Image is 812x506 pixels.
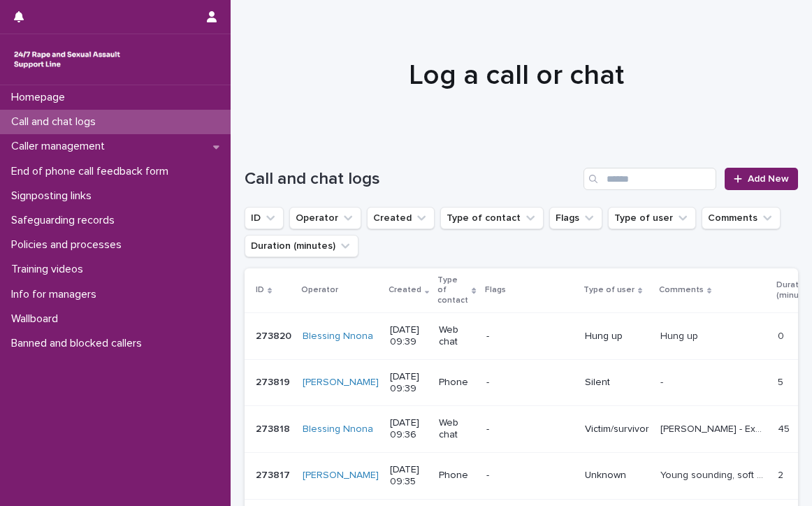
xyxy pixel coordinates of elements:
p: 273818 [256,421,293,435]
p: Comments [659,282,704,298]
p: Created [389,282,421,298]
p: 273819 [256,374,293,389]
p: - [486,470,574,482]
p: - [486,424,574,435]
span: Add New [748,174,789,184]
h1: Log a call or chat [245,59,788,92]
p: Training videos [6,263,94,276]
p: Homepage [6,91,76,104]
a: [PERSON_NAME] [303,377,379,389]
p: Young sounding, soft spoken, muffled voice with accent. Unable to catch name. Speaking a few word... [660,467,769,482]
h1: Call and chat logs [245,169,578,189]
p: Type of contact [437,273,468,308]
p: Holly - Experienced SV, explored feelings, provided emotional support, empowered. [660,421,769,435]
p: End of phone call feedback form [6,165,180,178]
p: - [486,331,574,342]
p: Call and chat logs [6,115,107,129]
p: Flags [485,282,506,298]
p: Phone [439,377,474,389]
p: 45 [778,421,792,435]
a: Add New [725,168,798,190]
button: Comments [702,207,781,229]
p: Operator [301,282,338,298]
p: Type of user [583,282,635,298]
p: Banned and blocked callers [6,337,153,350]
button: Type of contact [440,207,544,229]
p: [DATE] 09:35 [390,464,428,488]
p: Signposting links [6,189,103,203]
p: Info for managers [6,288,108,301]
a: Blessing Nnona [303,331,373,342]
p: Victim/survivor [585,424,649,435]
button: Flags [549,207,602,229]
p: Web chat [439,324,474,348]
p: 0 [778,328,787,342]
p: Safeguarding records [6,214,126,227]
p: Hung up [660,328,701,342]
input: Search [583,168,716,190]
a: Blessing Nnona [303,424,373,435]
img: rhQMoQhaT3yELyF149Cw [11,45,123,73]
a: [PERSON_NAME] [303,470,379,482]
p: 273820 [256,328,294,342]
p: ID [256,282,264,298]
p: [DATE] 09:39 [390,371,428,395]
p: Caller management [6,140,116,153]
p: [DATE] 09:36 [390,417,428,441]
button: Duration (minutes) [245,235,358,257]
p: Unknown [585,470,649,482]
button: Type of user [608,207,696,229]
p: Web chat [439,417,474,441]
p: Phone [439,470,474,482]
button: Operator [289,207,361,229]
button: Created [367,207,435,229]
p: Silent [585,377,649,389]
p: - [660,374,666,389]
p: [DATE] 09:39 [390,324,428,348]
p: Hung up [585,331,649,342]
p: Policies and processes [6,238,133,252]
p: - [486,377,574,389]
p: 2 [778,467,786,482]
p: Wallboard [6,312,69,326]
button: ID [245,207,284,229]
p: 5 [778,374,786,389]
p: 273817 [256,467,293,482]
